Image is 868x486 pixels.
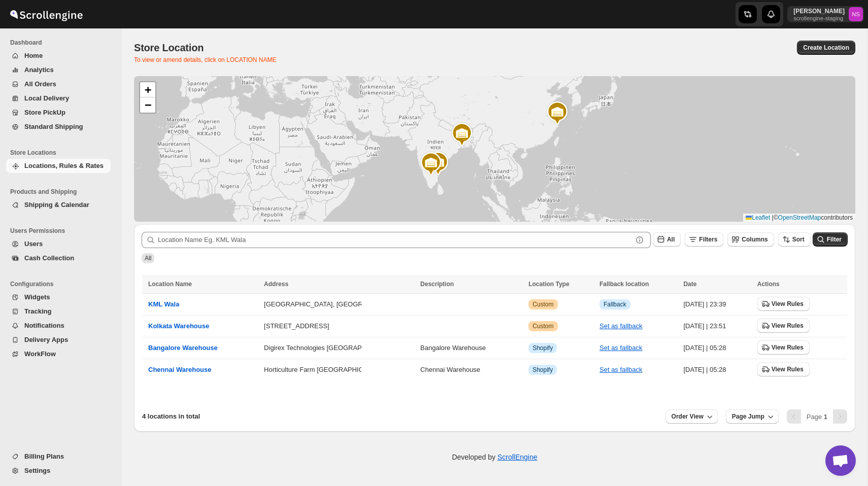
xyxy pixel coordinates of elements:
span: All [667,236,675,243]
span: Billing Plans [24,453,64,460]
button: Home [6,49,111,63]
button: Horticulture Farm [GEOGRAPHIC_DATA] [GEOGRAPHIC_DATA] [264,366,456,373]
span: Nawneet Sharma [849,7,863,21]
span: All [145,255,151,262]
span: Users Permissions [10,227,115,235]
button: Widgets [6,290,111,304]
span: − [145,98,151,111]
span: To view or amend details, click on LOCATION NAME [134,56,277,63]
button: Billing Plans [6,449,111,464]
button: Bangalore Warehouse [148,343,218,353]
b: 1 [824,413,827,421]
button: Columns [727,232,774,247]
button: KML Wala [148,299,179,309]
button: Notifications [6,319,111,333]
span: Store Locations [10,149,115,157]
button: Analytics [6,63,111,77]
button: Set as fallback [599,366,643,373]
text: NS [852,11,860,17]
button: Set as fallback [599,344,643,352]
span: + [145,83,151,96]
span: Users [24,240,43,248]
button: All [653,232,681,247]
div: [DATE] | 05:28 [683,343,751,353]
span: | [772,214,774,221]
button: WorkFlow [6,347,111,361]
span: Chennai Warehouse [148,366,211,373]
span: WorkFlow [24,350,56,358]
span: Delivery Apps [24,336,68,343]
img: ScrollEngine [8,2,84,27]
button: Sort [778,232,811,247]
span: Products and Shipping [10,188,115,196]
button: Order View [665,409,718,424]
span: Local Delivery [24,94,69,102]
button: [GEOGRAPHIC_DATA], [GEOGRAPHIC_DATA], [GEOGRAPHIC_DATA], [GEOGRAPHIC_DATA] [264,300,550,308]
div: Chennai Warehouse [420,365,507,375]
span: Sort [792,236,805,243]
span: Kolkata Warehouse [148,322,209,330]
div: [DATE] | 23:39 [683,299,751,309]
button: Shipping & Calendar [6,198,111,212]
span: Custom [532,322,553,330]
button: All Orders [6,77,111,91]
span: Address [264,281,288,288]
span: View Rules [772,322,804,330]
button: Filter [813,232,848,247]
button: View Rules [757,340,810,355]
span: View Rules [772,300,804,308]
button: Page Jump [726,409,779,424]
span: Shopify [532,366,553,374]
a: Zoom out [140,97,155,113]
span: Actions [757,281,780,288]
span: Filters [699,236,717,243]
span: Location Name [148,281,192,288]
span: Store PickUp [24,109,65,116]
nav: Pagination [787,409,847,424]
span: Widgets [24,293,50,301]
span: Description [420,281,454,288]
span: Columns [742,236,767,243]
button: Delivery Apps [6,333,111,347]
span: Home [24,52,43,59]
button: Tracking [6,304,111,319]
span: Analytics [24,66,54,74]
img: Marker [545,101,570,125]
span: Fallback [604,300,626,308]
button: Create Location [797,41,855,55]
button: Set as fallback [599,322,643,330]
span: Custom [532,300,553,308]
span: Date [683,281,696,288]
span: Page Jump [732,412,764,421]
img: Marker [419,152,443,176]
a: Leaflet [746,214,770,221]
input: Location Name Eg. KML Wala [158,232,632,248]
p: [PERSON_NAME] [793,7,845,15]
button: Kolkata Warehouse [148,321,209,331]
span: Bangalore Warehouse [148,344,218,352]
a: ScrollEngine [497,453,538,461]
span: Shipping & Calendar [24,201,89,209]
button: Locations, Rules & Rates [6,159,111,173]
span: Locations, Rules & Rates [24,162,104,169]
button: Settings [6,464,111,478]
button: [STREET_ADDRESS] [264,322,329,330]
span: Configurations [10,280,115,288]
div: [DATE] | 23:51 [683,321,751,331]
span: Order View [672,412,704,421]
button: Cash Collection [6,251,111,265]
span: Cash Collection [24,254,74,262]
div: [DATE] | 05:28 [683,365,751,375]
span: Settings [24,467,50,474]
span: View Rules [772,343,804,352]
span: Shopify [532,344,553,352]
a: OpenStreetMap [778,214,821,221]
img: Marker [426,151,450,176]
img: Marker [450,122,474,147]
button: Chennai Warehouse [148,365,211,375]
p: scrollengine-staging [793,15,845,21]
p: Developed by [452,452,537,462]
button: View Rules [757,362,810,376]
button: Users [6,237,111,251]
button: View Rules [757,319,810,333]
